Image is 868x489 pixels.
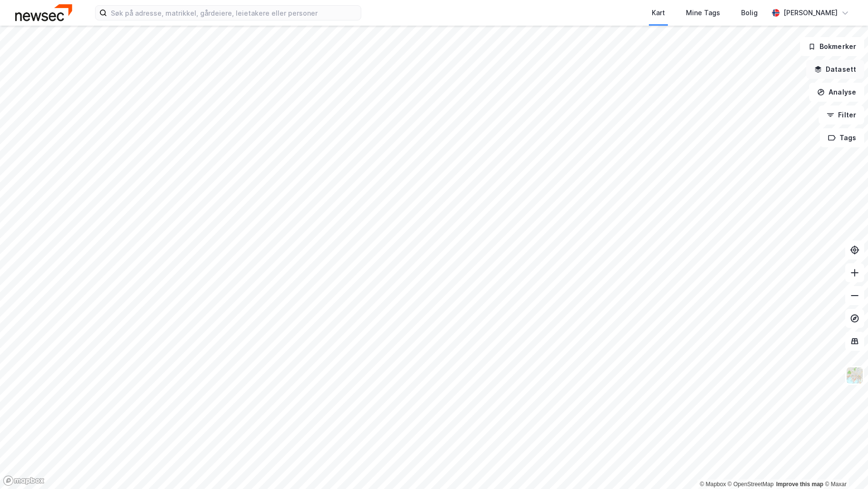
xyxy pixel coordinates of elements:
[741,7,758,19] div: Bolig
[806,60,864,79] button: Datasett
[819,105,864,125] button: Filter
[700,481,726,488] a: Mapbox
[107,6,361,20] input: Søk på adresse, matrikkel, gårdeiere, leietakere eller personer
[820,128,864,147] button: Tags
[820,443,868,489] iframe: Chat Widget
[783,7,838,19] div: [PERSON_NAME]
[809,83,864,102] button: Analyse
[3,475,45,486] a: Mapbox homepage
[800,37,864,56] button: Bokmerker
[686,7,720,19] div: Mine Tags
[15,4,72,21] img: newsec-logo.f6e21ccffca1b3a03d2d.png
[846,366,864,384] img: Z
[820,443,868,489] div: Kontrollprogram for chat
[728,481,774,488] a: OpenStreetMap
[776,481,823,488] a: Improve this map
[652,7,665,19] div: Kart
